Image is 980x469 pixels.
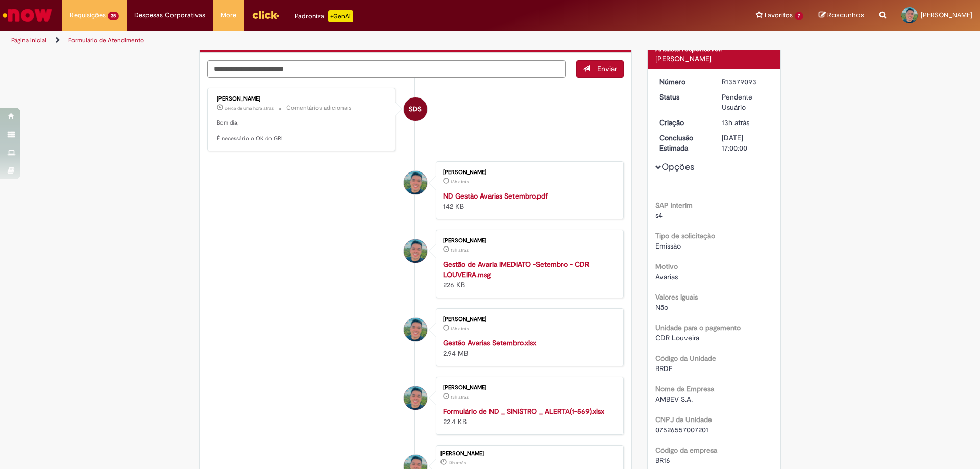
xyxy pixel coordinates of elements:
img: click_logo_yellow_360x200.png [252,7,279,22]
div: [PERSON_NAME] [443,169,613,176]
div: Sostenys Campos Souza [404,171,427,194]
img: ServiceNow [1,5,54,26]
span: Enviar [597,64,617,73]
span: Requisições [70,10,106,20]
span: AMBEV S.A. [655,394,693,404]
span: 13h atrás [451,247,469,253]
time: 29/09/2025 20:50:40 [451,179,469,185]
span: SDS [409,97,422,121]
div: [PERSON_NAME] [443,316,613,323]
span: Rascunhos [827,10,864,20]
textarea: Digite sua mensagem aqui... [207,60,566,78]
span: 13h atrás [451,326,469,332]
div: Sostenys Campos Souza [404,239,427,263]
small: Comentários adicionais [286,104,352,112]
div: Sostenys Campos Souza [404,318,427,341]
b: Nome da Empresa [655,384,714,393]
time: 29/09/2025 20:48:53 [451,326,469,332]
div: [DATE] 17:00:00 [722,133,769,153]
a: Gestão Avarias Setembro.xlsx [443,338,536,348]
p: +GenAi [328,10,353,22]
b: Motivo [655,262,678,271]
span: cerca de uma hora atrás [225,105,274,111]
div: 29/09/2025 20:50:43 [722,117,769,128]
b: Unidade para o pagamento [655,323,741,332]
div: [PERSON_NAME] [655,54,773,64]
time: 29/09/2025 20:50:43 [448,460,466,466]
div: [PERSON_NAME] [217,96,387,102]
time: 29/09/2025 20:50:43 [722,118,749,127]
ul: Trilhas de página [8,31,646,50]
time: 29/09/2025 20:48:52 [451,394,469,400]
dt: Conclusão Estimada [652,133,715,153]
a: Rascunhos [819,11,864,20]
div: 142 KB [443,191,613,211]
div: [PERSON_NAME] [443,238,613,244]
span: Avarias [655,272,678,281]
a: Gestão de Avaria IMEDIATO -Setembro - CDR LOUVEIRA.msg [443,260,589,279]
span: Despesas Corporativas [134,10,205,20]
dt: Número [652,77,715,87]
b: CNPJ da Unidade [655,415,712,424]
b: Código da Unidade [655,354,716,363]
span: 35 [108,12,119,20]
div: 226 KB [443,259,613,290]
b: SAP Interim [655,201,693,210]
div: Padroniza [295,10,353,22]
div: Pendente Usuário [722,92,769,112]
a: ND Gestão Avarias Setembro.pdf [443,191,548,201]
span: CDR Louveira [655,333,699,342]
div: 2.94 MB [443,338,613,358]
time: 30/09/2025 07:57:41 [225,105,274,111]
dt: Status [652,92,715,102]
span: Favoritos [765,10,793,20]
p: Bom dia, É necessário o OK do GRL [217,119,387,143]
span: BR16 [655,456,670,465]
div: Sabrina Da Silva Oliveira [404,97,427,121]
span: 13h atrás [722,118,749,127]
div: Sostenys Campos Souza [404,386,427,410]
b: Valores Iguais [655,292,698,302]
b: Código da empresa [655,446,717,455]
span: BRDF [655,364,672,373]
span: 7 [795,12,803,20]
a: Formulário de Atendimento [68,36,144,44]
span: More [220,10,236,20]
time: 29/09/2025 20:48:53 [451,247,469,253]
button: Enviar [576,60,624,78]
span: 07526557007201 [655,425,708,434]
dt: Criação [652,117,715,128]
a: Página inicial [11,36,46,44]
span: 13h atrás [451,179,469,185]
span: 13h atrás [448,460,466,466]
div: 22.4 KB [443,406,613,427]
span: Emissão [655,241,681,251]
div: [PERSON_NAME] [440,451,618,457]
span: [PERSON_NAME] [921,11,972,19]
span: 13h atrás [451,394,469,400]
b: Tipo de solicitação [655,231,715,240]
span: Não [655,303,668,312]
span: s4 [655,211,663,220]
div: [PERSON_NAME] [443,385,613,391]
div: R13579093 [722,77,769,87]
a: Formulário de ND _ SINISTRO _ ALERTA(1-569).xlsx [443,407,604,416]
